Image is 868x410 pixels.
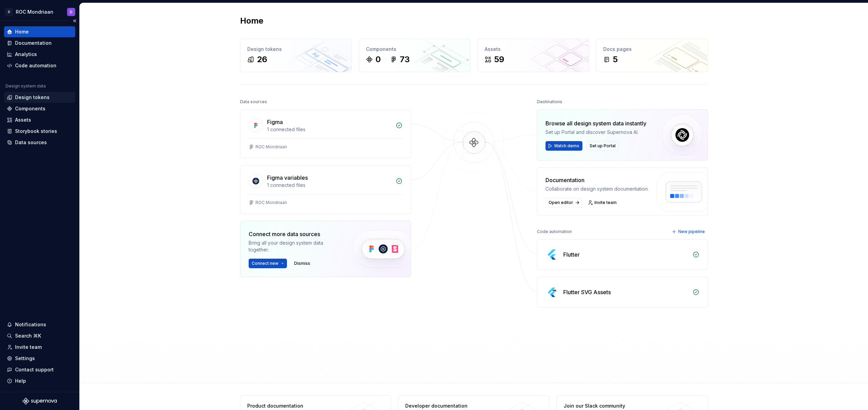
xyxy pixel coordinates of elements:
[15,105,45,112] div: Components
[678,229,705,234] span: New pipeline
[15,128,57,135] div: Storybook stories
[5,83,46,89] div: Design system data
[15,51,37,58] div: Analytics
[4,92,75,103] a: Design tokens
[249,230,341,238] div: Connect more data sources
[267,174,308,182] div: Figma variables
[405,402,505,409] div: Developer documentation
[400,54,410,65] div: 73
[15,321,46,328] div: Notifications
[15,62,56,69] div: Code automation
[240,39,352,72] a: Design tokens26
[15,139,47,146] div: Data sources
[549,200,573,205] span: Open editor
[586,198,620,207] a: Invite team
[4,353,75,364] a: Settings
[4,49,75,60] a: Analytics
[15,28,29,35] div: Home
[376,54,381,65] div: 0
[4,137,75,148] a: Data sources
[247,402,347,409] div: Product documentation
[267,118,283,126] div: Figma
[564,402,663,409] div: Join our Slack community
[494,54,504,65] div: 59
[240,109,411,158] a: Figma1 connected filesROC Mondriaan
[545,198,582,207] a: Open editor
[15,355,35,362] div: Settings
[291,259,313,268] button: Dismiss
[670,227,708,236] button: New pipeline
[563,288,611,296] div: Flutter SVG Assets
[267,126,392,133] div: 1 connected files
[247,46,345,53] div: Design tokens
[4,114,75,125] a: Assets
[545,141,582,151] button: Watch demo
[70,9,73,15] div: D
[366,46,463,53] div: Components
[15,378,26,384] div: Help
[4,126,75,137] a: Storybook stories
[545,186,649,192] div: Collaborate on design system documentation.
[257,54,267,65] div: 26
[240,165,411,214] a: Figma variables1 connected filesROC Mondriaan
[554,143,579,149] span: Watch demo
[545,176,649,184] div: Documentation
[594,200,617,205] span: Invite team
[16,9,53,15] div: ROC Mondriaan
[255,144,287,150] div: ROC Mondriaan
[590,143,616,149] span: Set up Portal
[596,39,708,72] a: Docs pages5
[240,15,263,26] h2: Home
[537,227,572,236] div: Code automation
[485,46,582,53] div: Assets
[255,200,287,205] div: ROC Mondriaan
[249,259,287,268] button: Connect new
[5,8,13,16] div: D
[1,4,78,19] button: DROC MondriaanD
[4,375,75,386] button: Help
[240,97,267,107] div: Data sources
[4,103,75,114] a: Components
[4,38,75,49] a: Documentation
[23,398,57,405] svg: Supernova Logo
[537,97,562,107] div: Destinations
[545,129,646,136] div: Set up Portal and discover Supernova AI.
[15,366,54,373] div: Contact support
[4,319,75,330] button: Notifications
[15,40,52,46] div: Documentation
[15,332,41,339] div: Search ⌘K
[613,54,618,65] div: 5
[603,46,701,53] div: Docs pages
[4,26,75,37] a: Home
[294,261,310,266] span: Dismiss
[4,60,75,71] a: Code automation
[15,117,31,123] div: Assets
[587,141,619,151] button: Set up Portal
[359,39,471,72] a: Components073
[267,182,392,189] div: 1 connected files
[545,119,646,127] div: Browse all design system data instantly
[15,344,42,351] div: Invite team
[563,250,580,259] div: Flutter
[4,364,75,375] button: Contact support
[477,39,589,72] a: Assets59
[4,330,75,341] button: Search ⌘K
[249,240,341,253] div: Bring all your design system data together.
[15,94,50,101] div: Design tokens
[4,342,75,353] a: Invite team
[70,16,79,26] button: Collapse sidebar
[252,261,278,266] span: Connect new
